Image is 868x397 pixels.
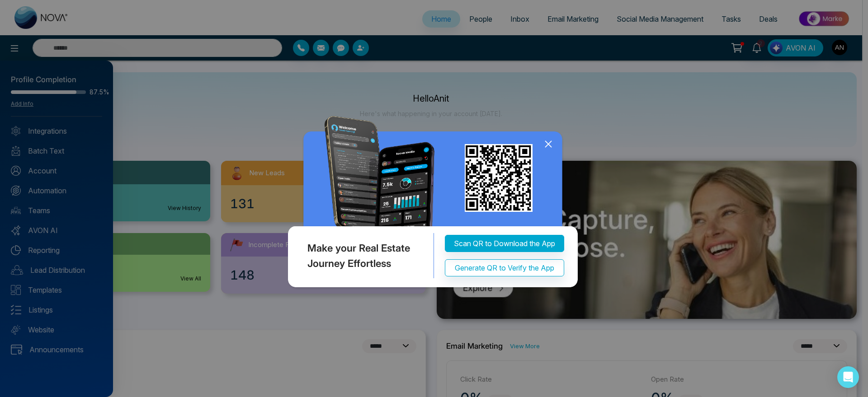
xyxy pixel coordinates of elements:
[465,144,533,212] img: qr_for_download_app.png
[445,259,564,276] button: Generate QR to Verify the App
[286,116,582,292] img: QRModal
[837,366,859,388] div: Open Intercom Messenger
[286,233,434,278] div: Make your Real Estate Journey Effortless
[445,235,564,252] button: Scan QR to Download the App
